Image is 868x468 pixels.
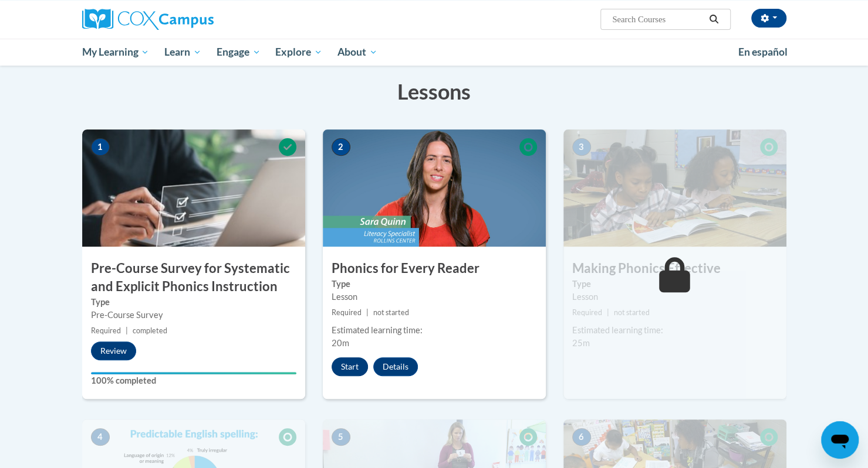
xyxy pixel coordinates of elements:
[607,308,609,317] span: |
[572,338,590,348] span: 25m
[82,9,214,30] img: Cox Campus
[563,129,786,247] img: Course Image
[611,12,705,26] input: Search Courses
[572,428,591,446] span: 6
[332,357,368,376] button: Start
[91,341,136,360] button: Review
[572,138,591,156] span: 3
[82,129,305,247] img: Course Image
[268,39,330,66] a: Explore
[91,372,296,374] div: Your progress
[614,308,650,317] span: not started
[373,357,418,376] button: Details
[75,39,157,66] a: My Learning
[157,39,209,66] a: Learn
[91,309,296,322] div: Pre-Course Survey
[209,39,268,66] a: Engage
[82,9,305,30] a: Cox Campus
[572,308,602,317] span: Required
[731,40,795,64] a: En español
[126,326,128,335] span: |
[332,291,537,303] div: Lesson
[82,77,786,106] h3: Lessons
[91,428,110,446] span: 4
[332,308,362,317] span: Required
[91,326,121,335] span: Required
[65,39,804,66] div: Main menu
[366,308,369,317] span: |
[705,12,722,26] button: Search
[323,259,546,278] h3: Phonics for Every Reader
[275,45,322,59] span: Explore
[91,296,296,309] label: Type
[332,428,350,446] span: 5
[323,129,546,247] img: Course Image
[373,308,409,317] span: not started
[572,278,778,291] label: Type
[133,326,167,335] span: completed
[572,291,778,303] div: Lesson
[563,259,786,278] h3: Making Phonics Effective
[738,46,788,58] span: En español
[332,278,537,291] label: Type
[91,138,110,156] span: 1
[330,39,385,66] a: About
[164,45,201,59] span: Learn
[337,45,377,59] span: About
[821,421,859,459] iframe: Button to launch messaging window
[332,338,349,348] span: 20m
[82,259,305,296] h3: Pre-Course Survey for Systematic and Explicit Phonics Instruction
[572,324,778,337] div: Estimated learning time:
[332,138,350,156] span: 2
[217,45,261,59] span: Engage
[332,324,537,337] div: Estimated learning time:
[91,374,296,387] label: 100% completed
[751,9,786,28] button: Account Settings
[82,45,149,59] span: My Learning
